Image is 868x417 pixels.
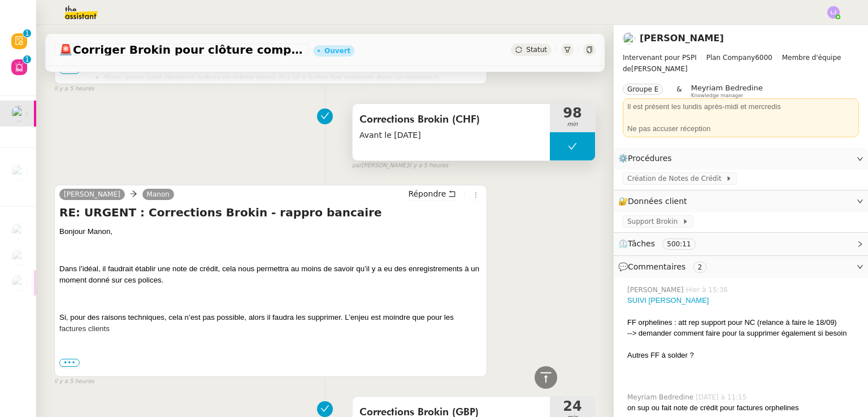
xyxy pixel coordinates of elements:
span: ••• [59,359,80,367]
div: --> demander comment faire pour la supprimer également si besoin [627,328,859,339]
span: par [352,161,362,171]
span: ⏲️ [618,239,705,248]
img: users%2FNmPW3RcGagVdwlUj0SIRjiM8zA23%2Favatar%2Fb3e8f68e-88d8-429d-a2bd-00fb6f2d12db [11,249,27,265]
div: ⚙️Procédures [614,147,868,170]
a: Manon [142,189,174,199]
span: Hier à 15:36 [686,285,730,295]
span: Répondre [408,188,446,199]
span: Procédures [628,154,672,163]
span: 24 [550,399,595,413]
span: 🚨 [59,43,73,57]
a: SUIVI [PERSON_NAME] [627,296,709,305]
span: il y a 5 heures [54,377,94,386]
span: 🔐 [618,195,692,208]
span: Création de Notes de Crédit [627,173,726,184]
span: Commentaires [628,262,685,271]
div: FF orphelines : att rep support pour NC (relance à faire le 18/09) [627,317,859,328]
span: Support Brokin [627,216,682,227]
img: users%2FSclkIUIAuBOhhDrbgjtrSikBoD03%2Favatar%2F48cbc63d-a03d-4817-b5bf-7f7aeed5f2a9 [11,275,27,290]
span: Corrections Brokin (CHF) [359,111,543,128]
span: Si, pour des raisons techniques, cela n’est pas possible, alors il faudra les supprimer. L’enjeu ... [59,313,454,333]
span: 98 [550,106,595,120]
span: Meyriam Bedredine [627,392,696,402]
span: Dans l’idéal, il faudrait établir une note de crédit, cela nous permettra au moins de savoir qu’i... [59,264,479,284]
button: Répondre [404,188,460,200]
small: [PERSON_NAME] [352,161,448,171]
span: Meyriam Bedredine [691,84,763,92]
span: Plan Company [706,54,755,62]
span: ••• [59,66,80,74]
span: 6000 [755,54,772,62]
div: Autres FF à solder ? [627,350,859,361]
span: Knowledge manager [691,93,744,99]
p: 1 [25,29,29,40]
div: Il est présent les lundis après-midi et mercredis [627,101,854,112]
h4: RE: URGENT : Corrections Brokin - rappro bancaire [59,205,482,220]
span: Données client [628,197,687,206]
a: [PERSON_NAME] [59,189,125,199]
div: ⏲️Tâches 500:11 [614,233,868,255]
span: Corriger Brokin pour clôture comptable [59,44,304,55]
div: 🔐Données client [614,190,868,212]
nz-tag: 2 [693,262,707,273]
span: il y a 5 heures [409,161,449,171]
span: Intervenant pour PSPI [623,54,697,62]
div: 💬Commentaires 2 [614,256,868,278]
nz-badge-sup: 1 [23,29,31,37]
span: ⚙️ [618,152,677,165]
span: Nous avons payé plusieurs polices en même temps (ou on a inclus des avenants dans un paiement) [105,73,439,82]
p: 1 [25,55,29,66]
span: Bonjour Manon, [59,227,112,236]
nz-badge-sup: 1 [23,55,31,63]
img: users%2F0zQGGmvZECeMseaPawnreYAQQyS2%2Favatar%2Feddadf8a-b06f-4db9-91c4-adeed775bb0f [623,32,635,45]
span: 💬 [618,262,711,271]
span: il y a 5 heures [54,84,94,94]
span: min [550,120,595,129]
span: Merci [59,362,78,370]
app-user-label: Knowledge manager [691,84,763,98]
span: [PERSON_NAME] [623,52,859,75]
span: & [676,84,682,98]
span: Tâches [628,239,655,248]
div: Ouvert [324,47,350,54]
span: Le montant de la FF dans Brokin est faux (ex : Bassani en 2024) [105,60,320,68]
a: [PERSON_NAME] [640,33,724,44]
nz-tag: 500:11 [662,238,695,250]
img: svg [827,6,840,19]
div: Ne pas accuser réception [627,123,854,134]
span: Statut [526,46,547,54]
span: [DATE] à 11:15 [696,392,749,402]
span: [PERSON_NAME] [627,285,686,295]
img: users%2Fa6PbEmLwvGXylUqKytRPpDpAx153%2Favatar%2Ffanny.png [11,223,27,239]
nz-tag: Groupe E [623,84,663,95]
img: users%2FTDxDvmCjFdN3QFePFNGdQUcJcQk1%2Favatar%2F0cfb3a67-8790-4592-a9ec-92226c678442 [11,164,27,180]
span: Avant le [DATE] [359,129,543,142]
img: users%2F0zQGGmvZECeMseaPawnreYAQQyS2%2Favatar%2Feddadf8a-b06f-4db9-91c4-adeed775bb0f [11,106,27,121]
div: on sup ou fait note de crédit pour factures orphelines [627,402,859,414]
